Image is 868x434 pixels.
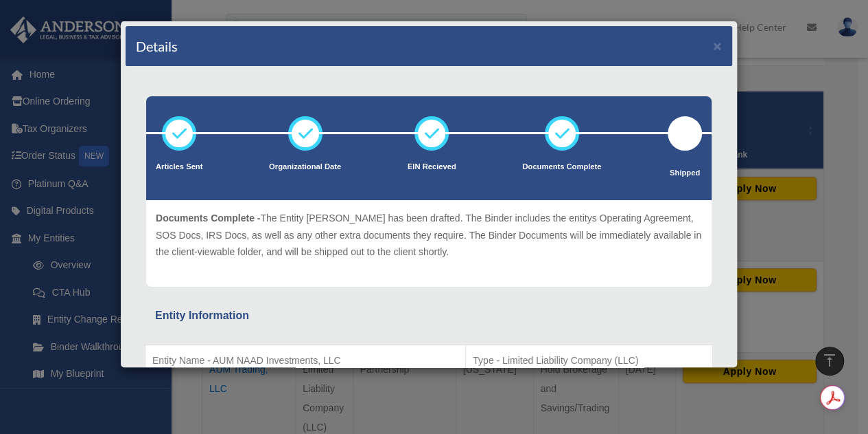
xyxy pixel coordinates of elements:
p: Shipped [668,166,702,180]
p: EIN Recieved [408,160,456,174]
button: × [713,39,722,53]
p: Articles Sent [156,160,202,174]
p: Documents Complete [522,160,601,174]
span: Documents Complete - [156,213,260,224]
div: Entity Information [155,306,703,325]
p: The Entity [PERSON_NAME] has been drafted. The Binder includes the entitys Operating Agreement, S... [156,210,702,261]
p: Type - Limited Liability Company (LLC) [473,352,705,369]
p: Organizational Date [269,160,341,174]
p: Entity Name - AUM NAAD Investments, LLC [152,352,458,369]
h4: Details [136,36,178,56]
